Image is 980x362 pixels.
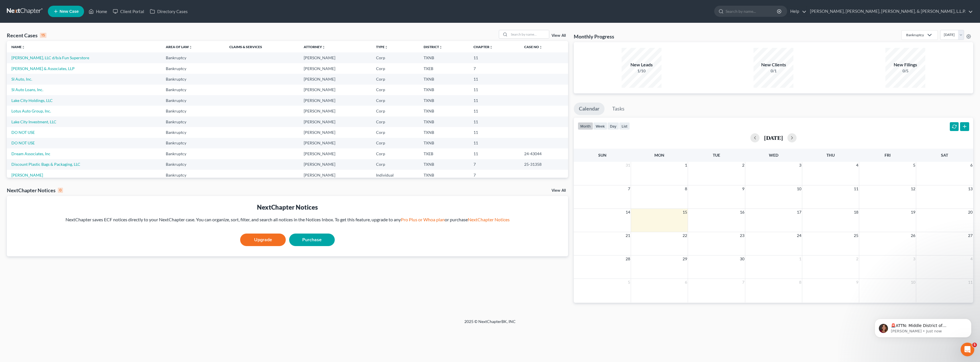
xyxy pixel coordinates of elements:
[622,62,661,68] div: New Leads
[552,34,566,38] a: View All
[11,98,53,103] a: Lake City Holdings, LLC
[593,122,607,130] button: week
[520,159,568,170] td: 25-31358
[552,189,566,193] a: View All
[161,52,224,63] td: Bankruptcy
[754,62,793,68] div: New Clients
[371,106,419,116] td: Corp
[625,162,631,169] span: 31
[739,209,745,216] span: 16
[11,162,80,167] a: Discount Plastic Bags & Packaging, LLC
[469,138,520,148] td: 11
[739,255,745,262] span: 30
[328,319,652,329] div: 2025 © NextChapterBK, INC
[419,159,469,170] td: TXNB
[161,159,224,170] td: Bankruptcy
[796,209,802,216] span: 17
[796,185,802,192] span: 10
[961,343,974,356] iframe: Intercom live chat
[22,46,25,49] i: unfold_more
[299,95,371,106] td: [PERSON_NAME]
[161,106,224,116] td: Bankruptcy
[371,95,419,106] td: Corp
[161,74,224,84] td: Bankruptcy
[684,162,688,169] span: 1
[489,46,493,49] i: unfold_more
[86,6,110,17] a: Home
[799,279,802,286] span: 8
[40,33,46,38] div: 15
[885,68,925,74] div: 0/5
[419,138,469,148] td: TXNB
[509,30,549,38] input: Search by name...
[574,33,614,40] h3: Monthly Progress
[225,41,299,52] th: Claims & Services
[742,279,745,286] span: 7
[240,234,286,246] a: Upgrade
[299,170,371,180] td: [PERSON_NAME]
[371,63,419,74] td: Corp
[910,232,916,239] span: 26
[970,162,973,169] span: 6
[419,170,469,180] td: TXNB
[469,127,520,138] td: 11
[941,153,948,158] span: Sat
[376,45,388,49] a: Typeunfold_more
[419,148,469,159] td: TXEB
[299,106,371,116] td: [PERSON_NAME]
[419,116,469,127] td: TXNB
[598,153,607,158] span: Sun
[885,153,891,158] span: Fri
[906,32,924,37] div: Bankruptcy
[322,46,325,49] i: unfold_more
[161,85,224,95] td: Bankruptcy
[539,46,542,49] i: unfold_more
[371,170,419,180] td: Individual
[524,45,542,49] a: Case Nounfold_more
[578,122,593,130] button: month
[967,232,973,239] span: 27
[682,232,688,239] span: 22
[299,116,371,127] td: [PERSON_NAME]
[385,46,388,49] i: unfold_more
[299,63,371,74] td: [PERSON_NAME]
[110,6,147,17] a: Client Portal
[799,162,802,169] span: 3
[807,6,973,17] a: [PERSON_NAME], [PERSON_NAME], [PERSON_NAME], & [PERSON_NAME], L.L.P.
[371,159,419,170] td: Corp
[856,279,859,286] span: 9
[371,127,419,138] td: Corp
[520,148,568,159] td: 24-43044
[161,95,224,106] td: Bankruptcy
[371,116,419,127] td: Corp
[796,232,802,239] span: 24
[469,74,520,84] td: 11
[11,216,563,223] div: NextChapter saves ECF notices directly to your NextChapter case. You can organize, sort, filter, ...
[654,153,664,158] span: Mon
[299,148,371,159] td: [PERSON_NAME]
[799,255,802,262] span: 1
[739,232,745,239] span: 23
[853,232,859,239] span: 25
[866,307,980,347] iframe: Intercom notifications message
[468,217,510,222] a: NextChapter Notices
[304,45,325,49] a: Attorneyunfold_more
[11,77,32,81] a: SI Auto, Inc.
[826,153,835,158] span: Thu
[684,185,688,192] span: 8
[764,135,783,141] h2: [DATE]
[742,185,745,192] span: 9
[769,153,778,158] span: Wed
[299,85,371,95] td: [PERSON_NAME]
[11,151,50,156] a: Dream Associates, Inc
[11,45,25,49] a: Nameunfold_more
[289,234,335,246] a: Purchase
[58,188,63,193] div: 0
[7,187,63,194] div: NextChapter Notices
[469,148,520,159] td: 11
[11,66,75,71] a: [PERSON_NAME] & Associates, LLP
[787,6,807,17] a: Help
[11,173,43,177] a: [PERSON_NAME]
